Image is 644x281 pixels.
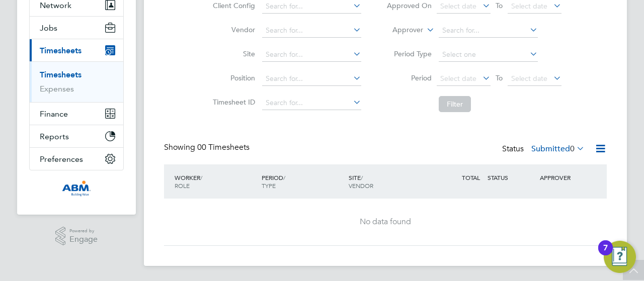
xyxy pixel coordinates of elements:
input: Search for... [262,72,361,86]
input: Select one [439,48,538,62]
span: Preferences [40,154,83,164]
span: ROLE [175,181,190,190]
img: abm1-logo-retina.png [62,180,91,197]
div: APPROVER [537,168,590,186]
span: Select date [511,2,547,11]
div: 7 [603,248,608,261]
button: Filter [439,96,471,112]
label: Approved On [386,1,432,10]
span: Finance [40,109,68,119]
a: Expenses [40,84,74,93]
div: Status [502,142,587,156]
button: Finance [30,103,123,125]
span: 00 Timesheets [197,142,250,152]
span: / [361,173,363,181]
span: Engage [69,235,98,244]
span: / [283,173,285,181]
span: Jobs [40,23,57,33]
label: Timesheet ID [210,98,255,107]
span: Select date [440,74,476,83]
span: Timesheets [40,46,82,55]
button: Preferences [30,148,123,170]
span: VENDOR [349,181,373,190]
button: Reports [30,125,123,147]
span: Select date [511,74,547,83]
span: Select date [440,2,476,11]
button: Jobs [30,17,123,39]
label: Vendor [210,25,255,34]
span: Powered by [69,227,98,235]
span: 0 [570,144,575,154]
label: Period Type [386,49,432,58]
div: Showing [164,142,252,153]
div: PERIOD [259,168,346,195]
label: Position [210,73,255,82]
div: No data found [174,217,597,227]
span: TYPE [262,181,276,190]
span: Reports [40,132,69,141]
span: TOTAL [462,173,480,181]
button: Timesheets [30,39,123,61]
a: Go to home page [29,180,124,197]
label: Submitted [531,144,585,154]
a: Powered byEngage [55,227,98,246]
label: Approver [378,25,423,35]
input: Search for... [439,24,538,38]
span: Network [40,1,71,10]
div: STATUS [485,168,537,186]
a: Timesheets [40,70,82,79]
span: / [200,173,202,181]
div: WORKER [172,168,259,195]
div: Timesheets [30,61,123,102]
input: Search for... [262,48,361,62]
label: Client Config [210,1,255,10]
label: Site [210,49,255,58]
input: Search for... [262,96,361,110]
label: Period [386,73,432,82]
span: To [493,71,506,84]
input: Search for... [262,24,361,38]
div: SITE [346,168,433,195]
button: Open Resource Center, 7 new notifications [604,241,636,273]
